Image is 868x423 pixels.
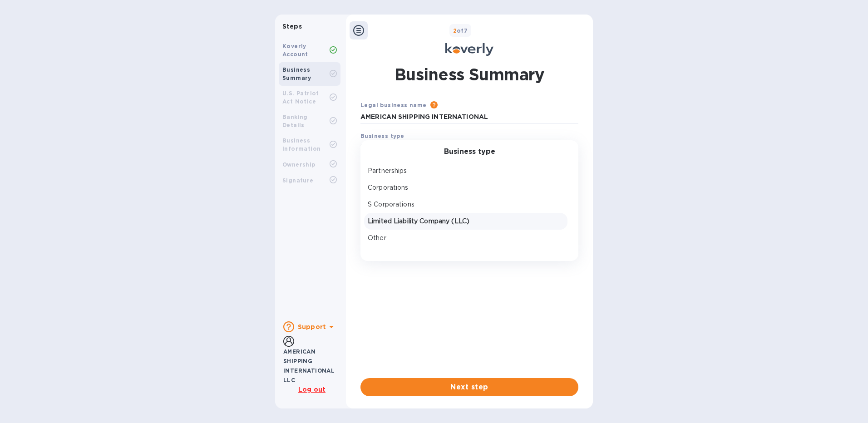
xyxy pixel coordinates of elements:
[453,27,468,34] b: of 7
[282,177,314,184] b: Signature
[360,102,427,108] b: Legal business name
[282,66,311,81] b: Business Summary
[282,43,308,58] b: Koverly Account
[282,113,308,128] b: Banking Details
[395,63,544,86] h1: Business Summary
[453,27,457,34] span: 2
[360,110,578,124] input: Enter legal business name
[282,90,319,105] b: U.S. Patriot Act Notice
[368,233,564,243] p: Other
[360,378,578,396] button: Next step
[368,216,564,226] p: Limited Liability Company (LLC)
[368,382,571,393] span: Next step
[368,183,564,192] p: Corporations
[360,133,404,139] b: Business type
[282,137,321,152] b: Business Information
[282,161,316,168] b: Ownership
[444,148,495,156] h3: Business type
[368,200,564,209] p: S Corporations
[283,348,335,384] b: AMERICAN SHIPPING INTERNATIONAL LLC
[368,166,564,176] p: Partnerships
[298,323,326,330] b: Support
[360,142,426,152] p: Select business type
[282,23,302,30] b: Steps
[298,386,325,393] u: Log out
